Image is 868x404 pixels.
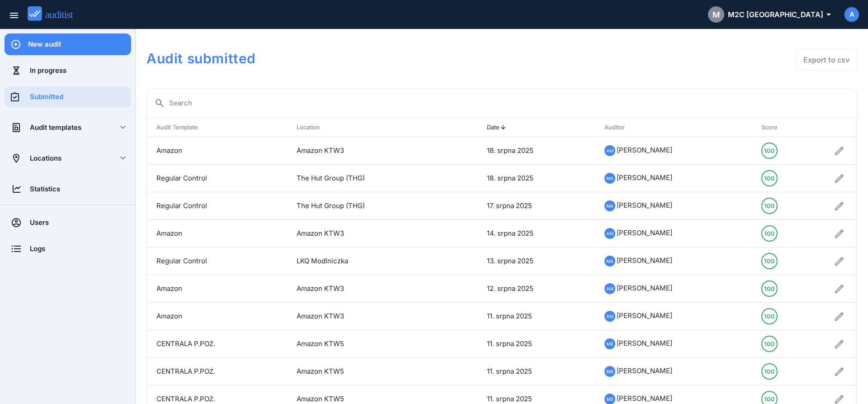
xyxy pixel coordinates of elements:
td: The Hut Group (THG) [288,165,445,192]
span: [PERSON_NAME] [617,173,672,182]
td: 11. srpna 2025 [478,330,596,358]
div: Export to csv [803,54,849,65]
span: [PERSON_NAME] [617,256,672,265]
td: Amazon [147,137,288,165]
div: M2C [GEOGRAPHIC_DATA] [708,6,830,23]
span: A [849,10,854,20]
td: 11. srpna 2025 [478,303,596,330]
td: Regular Control [147,192,288,220]
div: 100 [764,254,775,268]
th: Auditor: Not sorted. Activate to sort ascending. [595,118,752,137]
img: auditist_logo_new.svg [28,6,81,21]
span: MB [606,394,613,404]
span: MA [606,256,613,266]
i: keyboard_arrow_down [118,152,128,163]
span: AM [606,311,613,321]
span: AM [606,284,613,294]
td: 12. srpna 2025 [478,275,596,303]
div: New audit [28,39,131,49]
span: [PERSON_NAME] [617,339,672,347]
td: 18. srpna 2025 [478,165,596,192]
span: [PERSON_NAME] [617,284,672,292]
span: MB [606,366,613,376]
div: 100 [764,281,775,296]
div: Audit templates [30,123,106,133]
i: keyboard_arrow_down [118,122,128,133]
div: Statistics [30,184,131,194]
a: Locations [5,147,106,169]
i: menu [9,10,19,21]
button: Export to csv [796,49,857,71]
td: 18. srpna 2025 [478,137,596,165]
a: Submitted [5,86,131,108]
div: Locations [30,153,106,163]
div: Users [30,218,131,228]
span: M [712,9,720,21]
th: Score: Not sorted. Activate to sort ascending. [752,118,794,137]
div: 100 [764,199,775,213]
i: arrow_drop_down_outlined [823,9,830,20]
span: MB [606,339,613,349]
th: Audit Template: Not sorted. Activate to sort ascending. [147,118,288,137]
td: LKQ Modlniczka [288,247,445,275]
div: 100 [764,337,775,351]
button: A [844,6,860,23]
a: Statistics [5,178,131,200]
a: In progress [5,60,131,81]
span: MA [606,173,613,183]
input: Search [169,96,849,110]
div: 100 [764,309,775,323]
td: Amazon KTW5 [288,330,445,358]
div: Submitted [30,92,131,102]
span: [PERSON_NAME] [617,311,672,320]
td: Regular Control [147,165,288,192]
span: [PERSON_NAME] [617,146,672,154]
a: Users [5,212,131,233]
span: AM [606,146,613,156]
td: Amazon KTW3 [288,303,445,330]
h1: Audit submitted [146,49,573,68]
td: Amazon [147,303,288,330]
button: MM2C [GEOGRAPHIC_DATA] [701,4,837,25]
td: 11. srpna 2025 [478,358,596,385]
span: [PERSON_NAME] [617,394,672,403]
th: Date: Sorted descending. Activate to remove sorting. [478,118,596,137]
td: Regular Control [147,247,288,275]
i: arrow_upward [500,124,507,131]
a: Audit templates [5,117,106,138]
td: CENTRALA P.POŻ. [147,330,288,358]
a: Logs [5,238,131,260]
div: 100 [764,143,775,158]
td: 14. srpna 2025 [478,220,596,247]
div: Logs [30,244,131,254]
td: Amazon KTW5 [288,358,445,385]
td: Amazon KTW3 [288,275,445,303]
th: : Not sorted. [794,118,857,137]
td: Amazon KTW3 [288,220,445,247]
div: 100 [764,364,775,379]
td: CENTRALA P.POŻ. [147,358,288,385]
td: Amazon [147,275,288,303]
span: [PERSON_NAME] [617,366,672,375]
th: : Not sorted. [445,118,478,137]
td: 13. srpna 2025 [478,247,596,275]
div: 100 [764,171,775,185]
td: The Hut Group (THG) [288,192,445,220]
span: MA [606,201,613,211]
div: 100 [764,226,775,241]
td: 17. srpna 2025 [478,192,596,220]
span: [PERSON_NAME] [617,228,672,237]
div: In progress [30,66,131,76]
span: [PERSON_NAME] [617,201,672,209]
td: Amazon KTW3 [288,137,445,165]
th: Location: Not sorted. Activate to sort ascending. [288,118,445,137]
i: search [154,98,165,109]
span: AM [606,228,613,238]
td: Amazon [147,220,288,247]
